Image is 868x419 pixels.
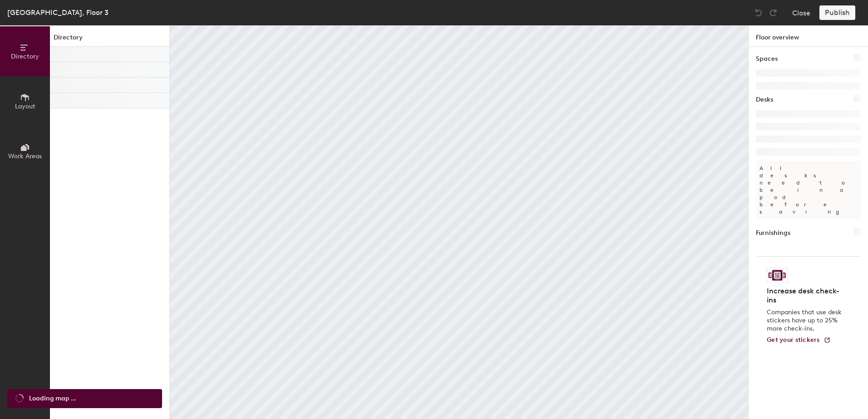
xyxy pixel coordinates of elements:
[8,152,42,160] span: Work Areas
[767,336,831,344] a: Get your stickers
[767,336,820,344] span: Get your stickers
[170,25,748,419] canvas: Map
[754,8,763,17] img: Undo
[50,33,169,47] h1: Directory
[792,5,810,20] button: Close
[15,102,35,110] span: Layout
[749,25,868,47] h1: Floor overview
[767,268,788,283] img: Sticker logo
[7,7,108,18] div: [GEOGRAPHIC_DATA], Floor 3
[29,394,76,404] span: Loading map ...
[11,53,39,60] span: Directory
[767,287,844,305] h4: Increase desk check-ins
[767,308,844,333] p: Companies that use desk stickers have up to 25% more check-ins.
[756,228,790,238] h1: Furnishings
[756,54,778,64] h1: Spaces
[769,8,778,17] img: Redo
[756,95,773,105] h1: Desks
[756,161,861,219] p: All desks need to be in a pod before saving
